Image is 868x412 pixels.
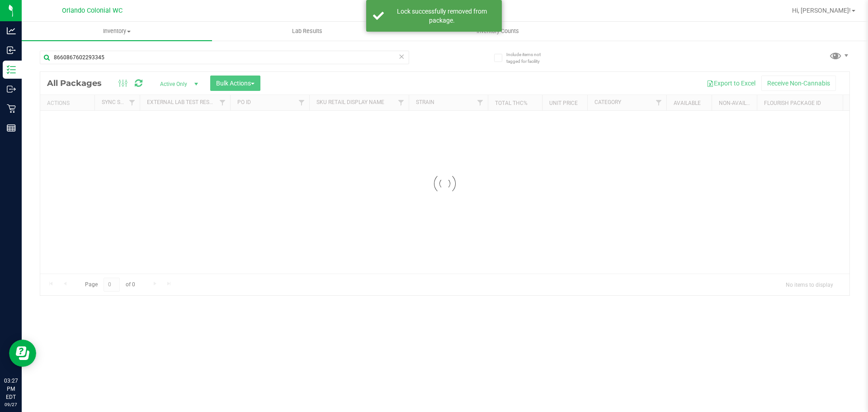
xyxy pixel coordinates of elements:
[22,27,212,35] span: Inventory
[7,65,16,74] inline-svg: Inventory
[9,340,36,367] iframe: Resource center
[212,22,402,41] a: Lab Results
[7,123,16,133] inline-svg: Reports
[62,7,123,14] span: Orlando Colonial WC
[389,7,495,25] div: Lock successfully removed from package.
[40,51,409,64] input: Search Package ID, Item Name, SKU, Lot or Part Number...
[506,51,552,65] span: Include items not tagged for facility
[792,7,851,14] span: Hi, [PERSON_NAME]!
[280,27,335,35] span: Lab Results
[7,104,16,113] inline-svg: Retail
[4,401,18,408] p: 09/27
[7,26,16,35] inline-svg: Analytics
[22,22,212,41] a: Inventory
[7,46,16,55] inline-svg: Inbound
[4,377,18,401] p: 03:27 PM EDT
[398,51,405,62] span: Clear
[7,85,16,94] inline-svg: Outbound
